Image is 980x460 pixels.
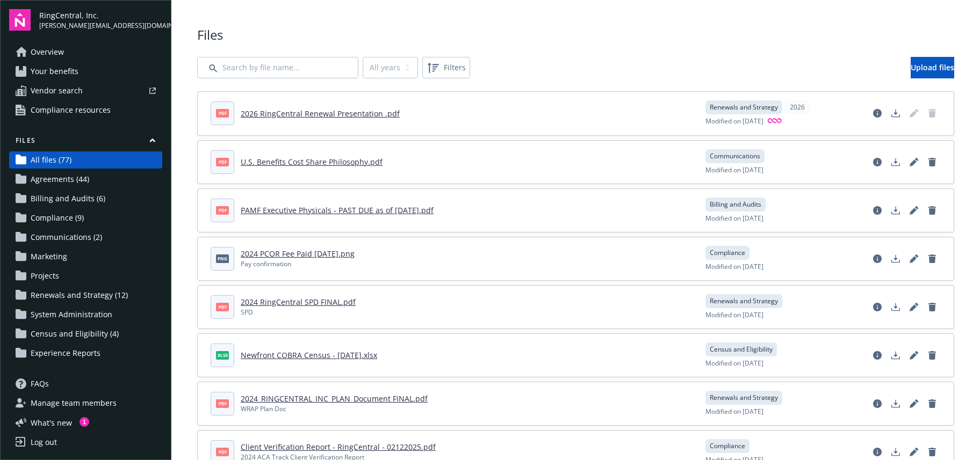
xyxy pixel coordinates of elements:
[241,259,355,269] div: Pay confirmation
[710,393,778,403] span: Renewals and Strategy
[924,202,941,219] a: Delete document
[31,306,112,323] span: System Administration
[9,248,162,265] a: Marketing
[924,105,941,122] span: Delete document
[869,250,886,267] a: View file details
[216,109,229,117] span: pdf
[424,59,468,76] span: Filters
[9,151,162,169] a: All files (77)
[31,395,117,412] span: Manage team members
[31,375,49,392] span: FAQs
[710,200,761,209] span: Billing and Audits
[710,296,778,306] span: Renewals and Strategy
[911,62,954,72] span: Upload files
[9,171,162,188] a: Agreements (44)
[9,9,31,31] img: navigator-logo.svg
[31,345,100,362] span: Experience Reports
[9,267,162,284] a: Projects
[710,248,745,258] span: Compliance
[444,62,466,73] span: Filters
[905,347,923,364] a: Edit document
[869,202,886,219] a: View file details
[31,82,83,99] span: Vendor search
[905,298,923,316] a: Edit document
[216,303,229,311] span: pdf
[869,347,886,364] a: View file details
[241,350,377,360] a: Newfront COBRA Census - [DATE].xlsx
[710,103,778,112] span: Renewals and Strategy
[9,306,162,323] a: System Administration
[31,171,89,188] span: Agreements (44)
[905,154,923,171] a: Edit document
[31,101,111,119] span: Compliance resources
[241,205,434,215] a: PAMF Executive Physicals - PAST DUE as of [DATE].pdf
[31,229,102,246] span: Communications (2)
[422,57,470,78] button: Filters
[887,154,904,171] a: Download document
[39,9,162,31] button: RingCentral, Inc.[PERSON_NAME][EMAIL_ADDRESS][DOMAIN_NAME]
[9,209,162,227] a: Compliance (9)
[887,298,904,316] a: Download document
[705,310,763,320] span: Modified on [DATE]
[887,347,904,364] a: Download document
[924,250,941,267] a: Delete document
[31,434,57,451] div: Log out
[9,345,162,362] a: Experience Reports
[710,441,745,451] span: Compliance
[705,116,763,127] span: Modified on [DATE]
[9,63,162,80] a: Your benefits
[869,154,886,171] a: View file details
[31,209,84,227] span: Compliance (9)
[9,136,162,149] button: Files
[241,442,436,452] a: Client Verification Report - RingCentral - 02122025.pdf
[887,395,904,412] a: Download document
[905,250,923,267] a: Edit document
[31,267,59,284] span: Projects
[911,57,954,78] a: Upload files
[197,57,358,78] input: Search by file name...
[887,105,904,122] a: Download document
[39,21,162,31] span: [PERSON_NAME][EMAIL_ADDRESS][DOMAIN_NAME]
[31,63,78,80] span: Your benefits
[241,404,428,414] div: WRAP Plan Doc
[9,101,162,119] a: Compliance resources
[216,158,229,166] span: pdf
[705,214,763,223] span: Modified on [DATE]
[9,417,89,428] button: What's new1
[241,393,428,404] a: 2024_RINGCENTRAL_INC_PLAN_Document FINAL.pdf
[31,190,105,207] span: Billing and Audits (6)
[216,254,229,262] span: png
[869,395,886,412] a: View file details
[705,359,763,368] span: Modified on [DATE]
[705,407,763,417] span: Modified on [DATE]
[869,105,886,122] a: View file details
[9,43,162,61] a: Overview
[241,308,356,317] div: SPD
[887,250,904,267] a: Download document
[710,345,773,354] span: Census and Eligibility
[924,395,941,412] a: Delete document
[241,297,356,307] a: 2024 RingCentral SPD FINAL.pdf
[241,157,383,167] a: U.S. Benefits Cost Share Philosophy.pdf
[9,190,162,207] a: Billing and Audits (6)
[905,105,923,122] a: Edit document
[241,249,355,259] a: 2024 PCOR Fee Paid [DATE].png
[31,417,72,428] span: What ' s new
[31,248,67,265] span: Marketing
[869,298,886,316] a: View file details
[9,395,162,412] a: Manage team members
[887,202,904,219] a: Download document
[9,375,162,392] a: FAQs
[216,399,229,407] span: pdf
[9,287,162,304] a: Renewals and Strategy (12)
[31,43,64,61] span: Overview
[80,417,89,427] div: 1
[31,325,119,342] span: Census and Eligibility (4)
[241,108,400,119] a: 2026 RingCentral Renewal Presentation .pdf
[216,351,229,359] span: xlsx
[710,151,760,161] span: Communications
[924,298,941,316] a: Delete document
[216,206,229,214] span: pdf
[216,448,229,456] span: pdf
